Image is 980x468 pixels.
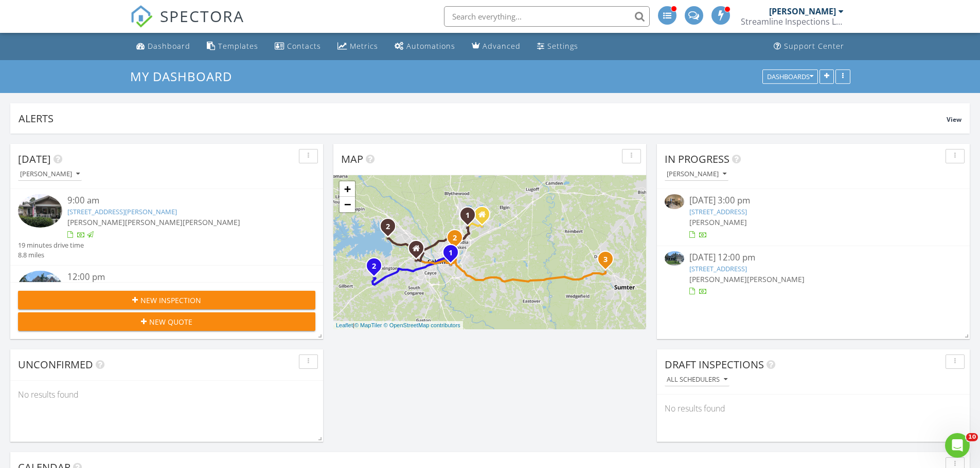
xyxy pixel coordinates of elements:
div: [DATE] 3:00 pm [689,194,937,207]
a: SPECTORA [130,14,244,35]
span: [PERSON_NAME] [183,217,240,227]
span: View [947,115,961,124]
div: Dashboards [767,73,813,80]
a: [DATE] 12:00 pm [STREET_ADDRESS] [PERSON_NAME][PERSON_NAME] [665,251,962,297]
i: 1 [449,250,453,257]
div: 3121 Duncan St, Columbia, SC 29205 [451,252,457,258]
a: Advanced [468,37,525,56]
img: The Best Home Inspection Software - Spectora [130,5,153,28]
div: All schedulers [667,376,727,383]
div: 8.8 miles [18,250,84,260]
a: 12:00 pm [STREET_ADDRESS] [PERSON_NAME][PERSON_NAME] 36 minutes drive time 22.0 miles [18,271,315,336]
span: SPECTORA [160,5,244,27]
div: No results found [657,395,970,422]
img: 9327267%2Fcover_photos%2FdE3dRy3Wp6MtNm7P9Fxe%2Fsmall.jpg [665,251,684,266]
button: Dashboards [762,69,818,84]
a: 9:00 am [STREET_ADDRESS][PERSON_NAME] [PERSON_NAME][PERSON_NAME][PERSON_NAME] 19 minutes drive ti... [18,194,315,260]
div: Contacts [287,41,321,51]
div: 2953 Old Field Rd, Sumter, SC 29150 [605,259,612,265]
span: [PERSON_NAME] [689,217,747,227]
i: 2 [372,263,376,270]
a: [DATE] 3:00 pm [STREET_ADDRESS] [PERSON_NAME] [665,194,962,240]
span: [PERSON_NAME] [689,274,747,284]
div: [PERSON_NAME] [769,6,836,16]
div: [DATE] 12:00 pm [689,251,937,264]
i: 2 [453,235,457,242]
a: [STREET_ADDRESS][PERSON_NAME] [67,207,177,216]
div: Templates [218,41,258,51]
div: Support Center [784,41,844,51]
a: Dashboard [132,37,194,56]
i: 1 [466,212,470,219]
div: Metrics [350,41,378,51]
a: Settings [533,37,582,56]
span: 10 [966,433,978,441]
div: 49 C Trotter Rd., West Columbia SC 29169 [416,248,422,254]
a: Templates [203,37,262,56]
button: New Quote [18,312,315,331]
iframe: Intercom live chat [945,433,970,458]
a: Zoom in [340,181,355,197]
a: Metrics [333,37,382,56]
div: [PERSON_NAME] [20,171,80,178]
a: My Dashboard [130,68,241,85]
i: 2 [386,223,390,231]
div: [PERSON_NAME] [667,171,726,178]
a: Zoom out [340,197,355,212]
img: 9366013%2Fcover_photos%2FQiCQQ1XS71bmbYhuur85%2Fsmall.jpg [665,194,684,209]
div: No results found [10,381,323,408]
button: [PERSON_NAME] [665,167,728,181]
div: 177 Mill House Ln, Lexington, SC 29072 [374,266,380,272]
div: 221 Firebridge Rd, Columbia, SC 29223 [468,215,474,221]
a: Contacts [271,37,325,56]
span: [PERSON_NAME] [67,217,125,227]
div: 2 Forest Trace Ct, Columbia, SC 29204 [455,237,461,244]
div: Dashboard [148,41,190,51]
a: © OpenStreetMap contributors [384,322,460,328]
div: 9:00 am [67,194,291,207]
span: New Inspection [140,295,201,306]
div: 12:00 pm [67,271,291,284]
div: 103 Huntcliff Drive, Columbia SC 29229 [482,214,488,220]
div: Settings [547,41,578,51]
span: Draft Inspections [665,358,764,371]
a: Support Center [770,37,848,56]
span: [PERSON_NAME] [125,217,183,227]
a: [STREET_ADDRESS] [689,207,747,216]
span: In Progress [665,152,729,166]
button: [PERSON_NAME] [18,167,82,181]
div: Alerts [19,111,947,125]
div: Streamline Inspections LLC [741,16,844,27]
span: Unconfirmed [18,358,93,371]
span: New Quote [149,316,192,327]
div: Advanced [483,41,521,51]
button: New Inspection [18,291,315,309]
span: Map [341,152,363,166]
div: 90 Windward Way, Columbia, SC 29212 [388,226,394,232]
a: © MapTiler [354,322,382,328]
span: [DATE] [18,152,51,166]
span: [PERSON_NAME] [747,274,805,284]
div: | [333,321,463,330]
a: Leaflet [336,322,353,328]
a: Automations (Advanced) [390,37,459,56]
div: 19 minutes drive time [18,240,84,250]
input: Search everything... [444,6,650,27]
div: Automations [406,41,455,51]
img: 9361170%2Fcover_photos%2Fp5ko7hrcQSMFiZqbX063%2Fsmall.jpg [18,194,62,228]
i: 3 [603,256,608,264]
button: All schedulers [665,373,729,387]
img: 9327267%2Fcover_photos%2FdE3dRy3Wp6MtNm7P9Fxe%2Fsmall.jpg [18,271,62,304]
a: [STREET_ADDRESS] [689,264,747,273]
